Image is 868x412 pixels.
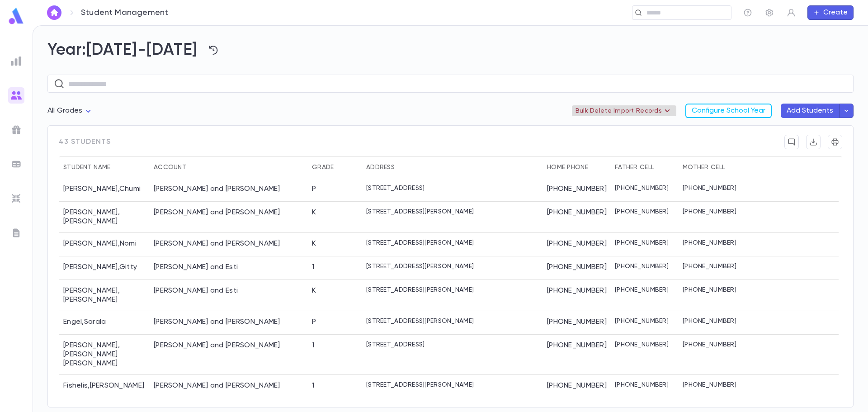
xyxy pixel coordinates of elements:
[11,227,22,238] img: letters_grey.7941b92b52307dd3b8a917253454ce1c.svg
[312,156,334,178] div: Grade
[154,185,280,194] div: Auspitz, Avrumi and Malky
[63,156,110,178] div: Student Name
[366,341,425,348] p: [STREET_ADDRESS]
[11,90,22,101] img: students_gradient.3b4df2a2b995ef5086a14d9e1675a5ee.svg
[7,7,25,25] img: logo
[366,208,474,215] p: [STREET_ADDRESS][PERSON_NAME]
[59,311,149,335] div: Engel , Sarala
[59,256,149,280] div: [PERSON_NAME] , Gitty
[615,317,669,325] p: [PHONE_NUMBER]
[312,239,316,248] div: K
[307,156,362,178] div: Grade
[366,185,425,192] p: [STREET_ADDRESS]
[685,104,772,118] button: Configure School Year
[615,263,669,270] p: [PHONE_NUMBER]
[542,156,610,178] div: Home Phone
[542,233,610,256] div: [PHONE_NUMBER]
[366,263,474,270] p: [STREET_ADDRESS][PERSON_NAME]
[542,280,610,311] div: [PHONE_NUMBER]
[615,185,669,192] p: [PHONE_NUMBER]
[615,381,669,388] p: [PHONE_NUMBER]
[59,233,149,256] div: [PERSON_NAME] , Nomi
[47,102,94,120] div: All Grades
[542,311,610,335] div: [PHONE_NUMBER]
[683,263,736,270] p: [PHONE_NUMBER]
[154,341,280,350] div: Ettlinger, Nochum and Brocho Leah
[312,286,316,295] div: K
[312,317,316,327] div: P
[59,156,149,178] div: Student Name
[547,156,588,178] div: Home Phone
[47,40,854,60] h2: Year: [DATE]-[DATE]
[59,178,149,202] div: [PERSON_NAME] , Chumi
[154,317,280,327] div: Engel, Menachem and Chani
[154,381,280,390] div: Fishelis, Yakov and Naama
[81,8,168,18] p: Student Management
[542,178,610,202] div: [PHONE_NUMBER]
[542,375,610,398] div: [PHONE_NUMBER]
[366,317,474,325] p: [STREET_ADDRESS][PERSON_NAME]
[362,156,542,178] div: Address
[154,156,186,178] div: Account
[683,286,736,294] p: [PHONE_NUMBER]
[11,159,22,170] img: batches_grey.339ca447c9d9533ef1741baa751efc33.svg
[807,5,854,20] button: Create
[366,286,474,294] p: [STREET_ADDRESS][PERSON_NAME]
[615,341,669,348] p: [PHONE_NUMBER]
[683,185,736,192] p: [PHONE_NUMBER]
[542,335,610,375] div: [PHONE_NUMBER]
[11,124,22,135] img: campaigns_grey.99e729a5f7ee94e3726e6486bddda8f1.svg
[47,107,83,114] span: All Grades
[59,137,111,147] span: 43 students
[59,335,149,375] div: [PERSON_NAME] , [PERSON_NAME] [PERSON_NAME]
[149,156,307,178] div: Account
[366,381,474,388] p: [STREET_ADDRESS][PERSON_NAME]
[683,317,736,325] p: [PHONE_NUMBER]
[49,9,60,16] img: home_white.a664292cf8c1dea59945f0da9f25487c.svg
[683,156,725,178] div: Mother Cell
[312,185,316,194] div: P
[154,208,280,217] div: Bernstein, Gavriel and Rachel
[572,105,676,116] div: Bulk Delete Import Records
[312,381,314,390] div: 1
[610,156,678,178] div: Father Cell
[59,375,149,398] div: Fishelis , [PERSON_NAME]
[59,202,149,233] div: [PERSON_NAME] , [PERSON_NAME]
[312,341,314,350] div: 1
[154,239,280,248] div: Bernstein, Gavriel and Rachel
[678,156,746,178] div: Mother Cell
[542,256,610,280] div: [PHONE_NUMBER]
[59,280,149,311] div: [PERSON_NAME] , [PERSON_NAME]
[576,105,673,116] p: Bulk Delete Import Records
[615,156,654,178] div: Father Cell
[11,193,22,204] img: imports_grey.530a8a0e642e233f2baf0ef88e8c9fcb.svg
[366,239,474,246] p: [STREET_ADDRESS][PERSON_NAME]
[312,208,316,217] div: K
[615,208,669,215] p: [PHONE_NUMBER]
[683,208,736,215] p: [PHONE_NUMBER]
[542,202,610,233] div: [PHONE_NUMBER]
[154,263,238,272] div: Braun, Simcha and Esti
[615,239,669,246] p: [PHONE_NUMBER]
[615,286,669,294] p: [PHONE_NUMBER]
[683,381,736,388] p: [PHONE_NUMBER]
[683,239,736,246] p: [PHONE_NUMBER]
[154,286,238,295] div: Braun, Simcha and Esti
[11,56,22,66] img: reports_grey.c525e4749d1bce6a11f5fe2a8de1b229.svg
[312,263,314,272] div: 1
[366,156,395,178] div: Address
[781,104,839,118] button: Add Students
[683,341,736,348] p: [PHONE_NUMBER]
